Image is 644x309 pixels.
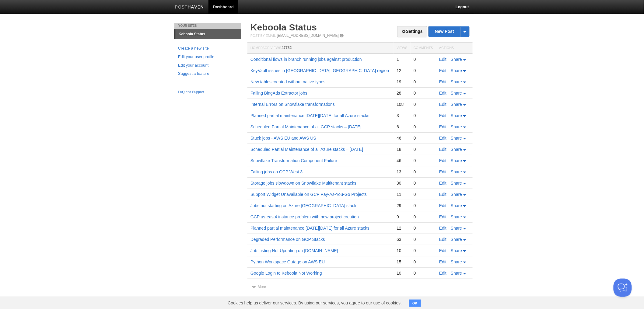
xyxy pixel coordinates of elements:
[397,57,407,62] div: 1
[250,271,322,276] a: Google Login to Keboola Not Working
[176,29,241,39] a: Keboola Status
[414,214,433,220] div: 0
[414,147,433,152] div: 0
[414,237,433,242] div: 0
[397,90,407,96] div: 28
[439,203,446,208] a: Edit
[451,113,462,118] span: Share
[250,57,362,62] a: Conditional flows in branch running jobs against production
[397,180,407,186] div: 30
[451,248,462,253] span: Share
[250,68,389,73] a: KeyVault issues in [GEOGRAPHIC_DATA] [GEOGRAPHIC_DATA] region
[439,169,446,174] a: Edit
[414,192,433,197] div: 0
[439,192,446,197] a: Edit
[414,225,433,231] div: 0
[451,181,462,186] span: Share
[397,248,407,253] div: 10
[397,169,407,175] div: 13
[414,248,433,253] div: 0
[439,79,446,84] a: Edit
[178,71,238,77] a: Suggest a feature
[250,259,325,264] a: Python Workspace Outage on AWS EU
[397,102,407,107] div: 108
[411,43,436,54] th: Comments
[250,113,369,118] a: Planned partial maintenance [DATE][DATE] for all Azure stacks
[439,214,446,219] a: Edit
[451,102,462,107] span: Share
[439,91,446,95] a: Edit
[397,147,407,152] div: 18
[250,102,335,107] a: Internal Errors on Snowflake transformations
[250,226,369,231] a: Planned partial maintenance [DATE][DATE] for all Azure stacks
[451,237,462,242] span: Share
[414,57,433,62] div: 0
[397,68,407,73] div: 12
[250,136,316,141] a: Stuck jobs - AWS EU and AWS US
[250,158,337,163] a: Snowflake Transformation Component Failure
[451,158,462,163] span: Share
[414,79,433,85] div: 0
[175,5,204,10] img: Posthaven-bar
[250,181,356,186] a: Storage jobs slowdown on Snowflake Multitenant stacks
[250,91,307,95] a: Failing BingAds Extractor jobs
[451,203,462,208] span: Share
[439,248,446,253] a: Edit
[397,158,407,163] div: 46
[414,169,433,175] div: 0
[397,192,407,197] div: 11
[252,285,266,289] a: More
[250,203,356,208] a: Jobs not starting on Azure [GEOGRAPHIC_DATA] stack
[451,192,462,197] span: Share
[451,136,462,141] span: Share
[439,271,446,276] a: Edit
[414,180,433,186] div: 0
[250,214,359,219] a: GCP us-east4 instance problem with new project creation
[451,147,462,152] span: Share
[439,124,446,129] a: Edit
[414,203,433,208] div: 0
[436,43,473,54] th: Actions
[439,147,446,152] a: Edit
[397,270,407,276] div: 10
[439,113,446,118] a: Edit
[282,46,292,50] span: 47782
[439,226,446,231] a: Edit
[439,158,446,163] a: Edit
[250,79,326,84] a: New tables created without native types
[439,102,446,107] a: Edit
[397,135,407,141] div: 46
[414,158,433,163] div: 0
[439,68,446,73] a: Edit
[247,43,394,54] th: Homepage Views
[397,214,407,220] div: 9
[414,135,433,141] div: 0
[614,279,632,297] iframe: Help Scout Beacon - Open
[439,136,446,141] a: Edit
[250,34,276,37] span: Post by Email
[439,237,446,242] a: Edit
[277,33,339,38] a: [EMAIL_ADDRESS][DOMAIN_NAME]
[451,124,462,129] span: Share
[397,79,407,85] div: 19
[451,169,462,174] span: Share
[414,68,433,73] div: 0
[451,79,462,84] span: Share
[409,300,421,307] button: OK
[439,57,446,62] a: Edit
[250,192,367,197] a: Support Widget Unavailable on GCP Pay-As-You-Go Projects
[397,26,427,37] a: Settings
[414,113,433,118] div: 0
[397,259,407,265] div: 15
[414,270,433,276] div: 0
[178,54,238,60] a: Edit your user profile
[250,147,363,152] a: Scheduled Partial Maintenance of all Azure stacks – [DATE]
[397,237,407,242] div: 63
[250,248,338,253] a: Job Listing Not Updating on [DOMAIN_NAME]
[397,113,407,118] div: 3
[174,23,241,29] li: Your Sites
[414,124,433,130] div: 0
[394,43,410,54] th: Views
[178,45,238,52] a: Create a new site
[250,124,361,129] a: Scheduled Partial Maintenance of all GCP stacks – [DATE]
